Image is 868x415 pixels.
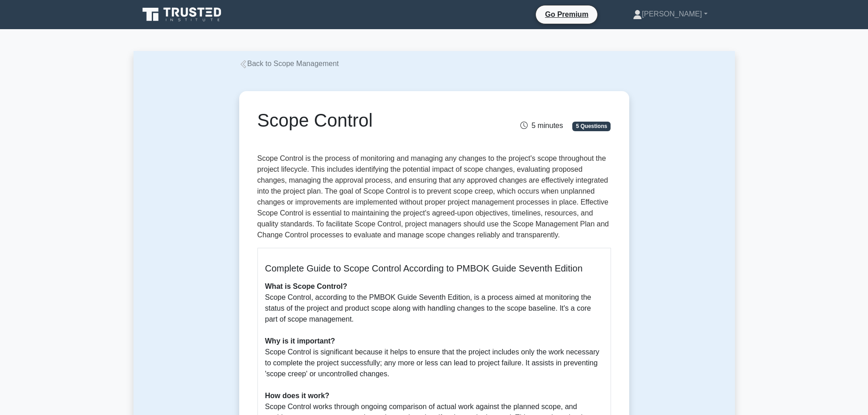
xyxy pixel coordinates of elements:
[520,122,563,129] span: 5 minutes
[572,122,611,131] span: 5 Questions
[265,263,603,274] h5: Complete Guide to Scope Control According to PMBOK Guide Seventh Edition
[257,153,611,241] p: Scope Control is the process of monitoring and managing any changes to the project's scope throug...
[611,5,729,23] a: [PERSON_NAME]
[265,337,335,345] b: Why is it important?
[265,392,329,400] b: How does it work?
[257,109,489,131] h1: Scope Control
[539,9,594,20] a: Go Premium
[265,282,347,290] b: What is Scope Control?
[239,60,339,67] a: Back to Scope Management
